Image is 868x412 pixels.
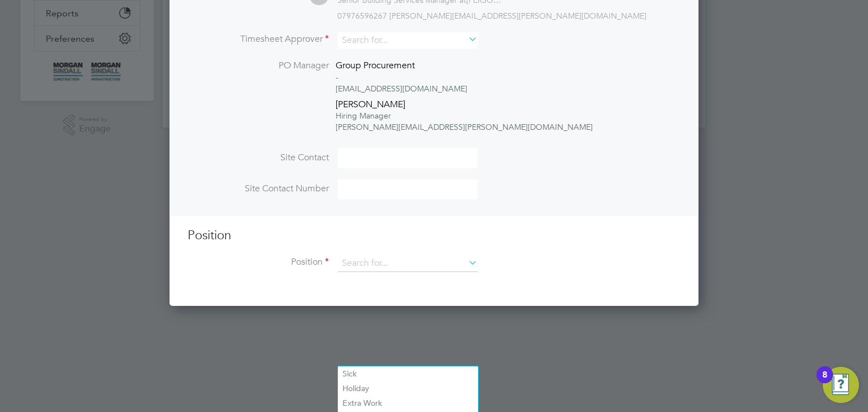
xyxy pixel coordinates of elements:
[338,255,478,272] input: Search for...
[337,11,387,21] span: 07976596267
[188,152,329,164] label: Site Contact
[336,83,593,94] div: [EMAIL_ADDRESS][DOMAIN_NAME]
[338,396,478,410] li: Extra Work
[338,32,478,49] input: Search for...
[188,33,329,45] label: Timesheet Approver
[338,381,478,396] li: Holiday
[389,11,646,21] span: [PERSON_NAME][EMAIL_ADDRESS][PERSON_NAME][DOMAIN_NAME]
[336,121,593,133] div: [PERSON_NAME][EMAIL_ADDRESS][PERSON_NAME][DOMAIN_NAME]
[336,110,593,121] div: Hiring Manager
[188,227,680,244] h3: Position
[336,72,593,83] div: -
[336,99,405,110] span: [PERSON_NAME]
[823,367,859,403] button: Open Resource Center, 8 new notifications
[336,60,415,71] span: Group Procurement
[338,366,478,381] li: Sick
[188,256,329,268] label: Position
[822,375,827,389] div: 8
[188,60,329,72] label: PO Manager
[188,183,329,195] label: Site Contact Number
